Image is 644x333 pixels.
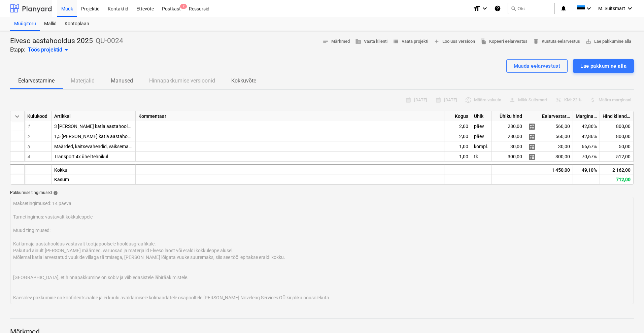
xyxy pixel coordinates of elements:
[323,38,329,44] span: notes
[320,36,352,47] button: Märkmed
[444,121,471,131] div: 2,00
[583,36,634,47] button: Lae pakkumine alla
[473,4,481,12] i: format_size
[508,3,555,14] button: Otsi
[533,38,580,45] span: Kustuta eelarvestus
[539,141,573,152] div: 30,00
[27,124,30,129] span: 1
[539,164,573,174] div: 1 450,00
[478,36,530,47] button: Kopeeri eelarvestus
[52,111,136,121] div: Artikkel
[10,36,93,46] p: Elveso aastahooldus 2025
[393,38,399,44] span: view_list
[52,164,136,174] div: Kokku
[598,6,625,11] span: M. Suitsmart
[136,111,444,121] div: Kommentaar
[471,131,492,141] div: päev
[573,121,600,131] div: 42,86%
[444,111,471,121] div: Kogus
[480,38,528,45] span: Kopeeri eelarvestus
[61,17,93,31] a: Kontoplaan
[10,197,634,304] textarea: Maksetingimused: 14 päeva Tarnetingimus: vastavalt kokkuleppele Muud tingimused: Katlamaja aastah...
[444,131,471,141] div: 2,00
[492,152,525,162] div: 300,00
[25,111,52,121] div: Kulukood
[10,17,40,31] a: Müügitoru
[27,134,30,139] span: 2
[444,152,471,162] div: 1,00
[528,143,536,151] span: Halda rea detailset jaotust
[573,111,600,121] div: Marginaal, %
[355,38,387,45] span: Vaata klienti
[434,38,475,45] span: Loo uus versioon
[528,133,536,141] span: Halda rea detailset jaotust
[54,134,139,139] span: 1,5 MW Kohlbach katla aastahooldus
[52,191,58,195] span: help
[471,121,492,131] div: päev
[539,121,573,131] div: 560,00
[528,123,536,131] span: Halda rea detailset jaotust
[585,38,631,45] span: Lae pakkumine alla
[10,190,634,196] div: Pakkumise tingimused
[54,124,135,129] span: 3 MW Kohlbach katla aastahooldus
[539,152,573,162] div: 300,00
[231,77,256,85] p: Kokkuvõte
[573,131,600,141] div: 42,86%
[533,38,539,44] span: delete
[471,141,492,152] div: kompl.
[54,154,108,159] span: Transport 4x ühel tehnikul
[585,38,591,44] span: save_alt
[27,154,30,159] span: 4
[528,153,536,161] span: Halda rea detailset jaotust
[492,131,525,141] div: 280,00
[431,36,478,47] button: Loo uus versioon
[539,111,573,121] div: Eelarvestatud maksumus
[352,36,390,47] button: Vaata klienti
[626,4,634,12] i: keyboard_arrow_down
[180,4,187,9] span: 2
[573,164,600,174] div: 49,10%
[10,46,25,54] p: Etapp:
[573,152,600,162] div: 70,67%
[492,121,525,131] div: 280,00
[96,36,123,46] p: QU-0024
[492,141,525,152] div: 30,00
[600,164,634,174] div: 2 162,00
[494,4,501,12] i: Abikeskus
[40,17,61,31] a: Mallid
[28,46,70,54] div: Töös projektid
[471,111,492,121] div: Ühik
[471,152,492,162] div: tk
[600,111,634,121] div: Hind kliendile
[111,77,133,85] p: Manused
[600,152,634,162] div: 512,00
[13,112,21,121] span: Ahenda kõik kategooriad
[444,141,471,152] div: 1,00
[323,38,350,45] span: Märkmed
[580,62,626,70] div: Lae pakkumine alla
[481,4,489,12] i: keyboard_arrow_down
[585,4,593,12] i: keyboard_arrow_down
[54,144,162,149] span: Määrded, kaitsevahendid, väiksemad kulumaterjalid
[573,141,600,152] div: 66,67%
[18,77,55,85] p: Eelarvestamine
[560,4,567,12] i: notifications
[573,59,634,73] button: Lae pakkumine alla
[434,38,440,44] span: add
[530,36,583,47] button: Kustuta eelarvestus
[600,141,634,152] div: 50,00
[355,38,361,44] span: business
[52,174,136,185] div: Kasum
[390,36,431,47] button: Vaata projekti
[393,38,428,45] span: Vaata projekti
[492,111,525,121] div: Ühiku hind
[480,38,486,44] span: file_copy
[506,59,568,73] button: Muuda eelarvestust
[539,131,573,141] div: 560,00
[600,131,634,141] div: 800,00
[511,6,516,11] span: search
[27,144,30,149] span: 3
